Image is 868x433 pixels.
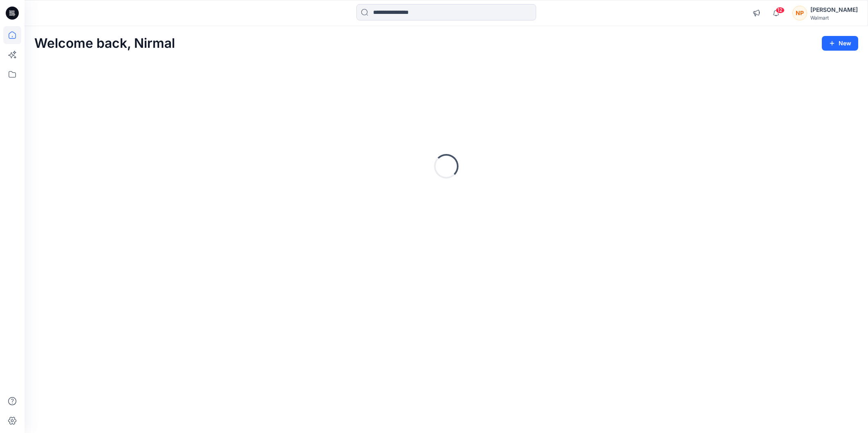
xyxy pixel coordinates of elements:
[810,5,858,15] div: [PERSON_NAME]
[776,7,785,13] span: 12
[792,6,807,20] div: NP
[822,36,858,51] button: New
[34,36,175,51] h2: Welcome back, Nirmal
[810,15,858,21] div: Walmart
